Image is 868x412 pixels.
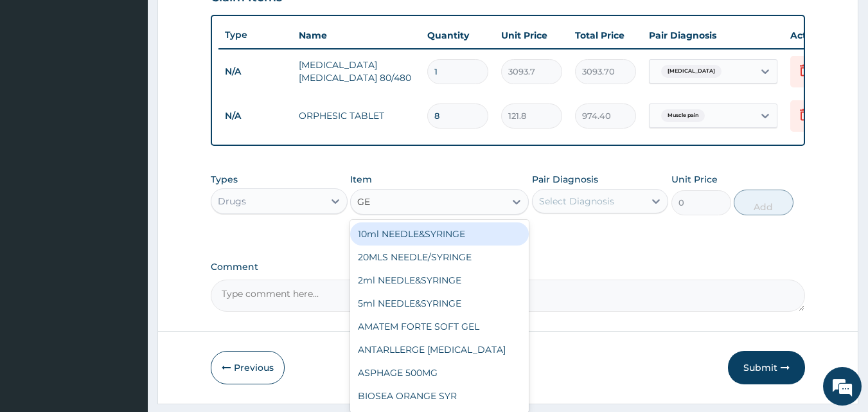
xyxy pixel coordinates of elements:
div: 2ml NEEDLE&SYRINGE [350,269,529,292]
div: ASPHAGE 500MG [350,361,529,384]
th: Total Price [569,22,642,48]
button: Submit [728,351,805,384]
label: Pair Diagnosis [532,173,598,186]
th: Type [218,23,292,47]
div: 5ml NEEDLE&SYRINGE [350,292,529,315]
span: Muscle pain [661,109,705,122]
th: Name [292,22,421,48]
label: Comment [211,262,806,273]
td: N/A [218,104,292,128]
div: 20MLS NEEDLE/SYRINGE [350,246,529,269]
div: Chat with us now [67,72,216,89]
td: ORPHESIC TABLET [292,103,421,129]
textarea: Type your message and hit 'Enter' [6,275,245,320]
div: 10ml NEEDLE&SYRINGE [350,222,529,246]
div: BIOSEA ORANGE SYR [350,384,529,408]
span: We're online! [75,124,177,254]
td: [MEDICAL_DATA] [MEDICAL_DATA] 80/480 [292,52,421,91]
div: Minimize live chat window [211,6,242,37]
label: Types [211,174,238,185]
button: Previous [211,351,285,384]
th: Quantity [421,22,495,48]
span: [MEDICAL_DATA] [661,65,722,78]
img: d_794563401_company_1708531726252_794563401 [24,64,52,96]
th: Actions [784,22,848,48]
div: Select Diagnosis [539,195,614,208]
div: AMATEM FORTE SOFT GEL [350,315,529,338]
button: Add [734,190,793,215]
th: Pair Diagnosis [642,22,784,48]
div: Drugs [218,195,246,208]
td: N/A [218,60,292,84]
label: Unit Price [671,173,718,186]
label: Item [350,173,372,186]
div: ANTARLLERGE [MEDICAL_DATA] [350,338,529,361]
th: Unit Price [495,22,569,48]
